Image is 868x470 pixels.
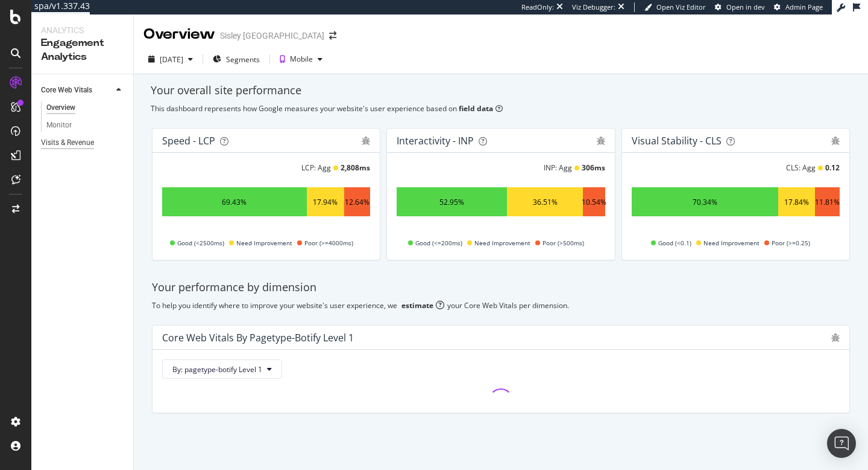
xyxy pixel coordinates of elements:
a: Overview [46,101,125,114]
span: Open Viz Editor [656,2,706,11]
div: 12.64% [345,197,370,207]
div: Open Intercom Messenger [827,429,856,458]
span: Poor (>500ms) [542,236,584,250]
a: Open Viz Editor [644,2,706,12]
a: Open in dev [715,2,765,12]
div: Viz Debugger: [572,2,615,12]
div: Sisley [GEOGRAPHIC_DATA] [220,30,324,42]
span: Good (<0.1) [658,236,691,250]
b: field data [459,103,493,114]
button: Mobile [275,50,327,69]
span: Open in dev [726,2,765,11]
div: Monitor [46,119,72,132]
div: 70.34% [693,197,717,207]
a: Visits & Revenue [41,137,125,149]
span: Good (<=200ms) [415,236,462,250]
div: 17.94% [313,197,338,207]
a: Admin Page [774,2,823,12]
div: Mobile [290,56,313,63]
div: 52.95% [439,197,464,207]
div: estimate [401,300,433,311]
span: Poor (>=0.25) [772,236,810,250]
span: Need Improvement [474,236,530,250]
span: By: pagetype-botify Level 1 [172,364,262,375]
div: 2,808 ms [341,163,370,173]
div: Your performance by dimension [152,280,850,295]
div: Visual Stability - CLS [632,135,722,147]
div: 17.84% [784,197,809,207]
div: 0.12 [825,163,840,173]
div: Overview [143,24,215,45]
div: ReadOnly: [521,2,554,12]
div: To help you identify where to improve your website's user experience, we your Core Web Vitals per... [152,300,850,311]
div: bug [597,137,605,145]
div: Overview [46,101,75,114]
div: arrow-right-arrow-left [329,31,336,40]
div: Visits & Revenue [41,137,94,149]
div: INP: Agg [544,163,572,173]
a: Core Web Vitals [41,84,113,97]
span: Need Improvement [236,236,292,250]
div: bug [831,137,840,145]
div: [DATE] [160,54,183,65]
div: 11.81% [815,197,840,207]
span: Need Improvement [703,236,759,250]
div: Speed - LCP [162,135,215,147]
div: CLS: Agg [786,163,816,173]
div: LCP: Agg [301,163,331,173]
div: Analytics [41,24,124,36]
div: 306 ms [582,163,605,173]
div: 10.54% [582,197,606,207]
div: Interactivity - INP [397,135,474,147]
div: Your overall site performance [151,83,851,98]
button: By: pagetype-botify Level 1 [162,359,282,379]
a: Monitor [46,119,125,132]
div: bug [831,333,840,342]
div: Core Web Vitals By pagetype-botify Level 1 [162,332,354,344]
span: Good (<2500ms) [177,236,224,250]
div: This dashboard represents how Google measures your website's user experience based on [151,103,851,114]
div: Engagement Analytics [41,36,124,64]
span: Admin Page [785,2,823,11]
div: bug [362,137,370,145]
div: 36.51% [533,197,558,207]
span: Poor (>=4000ms) [304,236,353,250]
span: Segments [226,54,260,65]
button: Segments [208,50,265,69]
button: [DATE] [143,50,198,69]
div: Core Web Vitals [41,84,92,97]
div: 69.43% [222,197,247,207]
